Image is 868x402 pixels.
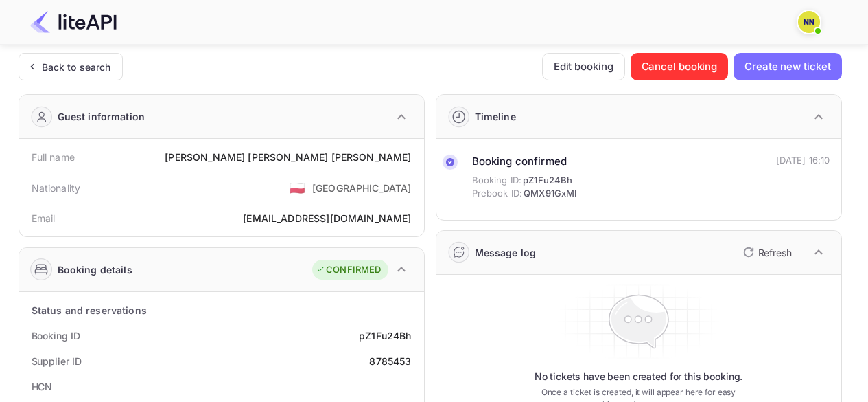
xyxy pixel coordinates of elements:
[243,211,411,225] div: [EMAIL_ADDRESS][DOMAIN_NAME]
[32,379,53,394] div: HCN
[58,263,132,277] div: Booking details
[32,150,75,164] div: Full name
[472,154,578,170] div: Booking confirmed
[524,187,577,201] span: QMX91GxMI
[32,328,80,343] div: Booking ID
[32,181,81,195] div: Nationality
[58,109,145,124] div: Guest information
[798,11,820,33] img: N/A N/A
[475,109,516,124] div: Timeline
[535,370,743,383] p: No tickets have been created for this booking.
[734,53,841,80] button: Create new ticket
[369,354,411,368] div: 8785453
[631,53,729,80] button: Cancel booking
[758,245,792,260] p: Refresh
[32,303,147,317] div: Status and reservations
[776,154,830,168] div: [DATE] 16:10
[359,328,411,343] div: pZ1Fu24Bh
[472,187,523,201] span: Prebook ID:
[32,354,82,368] div: Supplier ID
[735,241,797,263] button: Refresh
[542,53,625,80] button: Edit booking
[290,175,305,200] span: United States
[475,245,537,260] div: Message log
[165,150,411,164] div: [PERSON_NAME] [PERSON_NAME] [PERSON_NAME]
[42,60,111,74] div: Back to search
[472,174,522,188] span: Booking ID:
[30,11,117,33] img: LiteAPI Logo
[316,263,381,277] div: CONFIRMED
[312,181,412,195] div: [GEOGRAPHIC_DATA]
[32,211,56,225] div: Email
[523,174,572,188] span: pZ1Fu24Bh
